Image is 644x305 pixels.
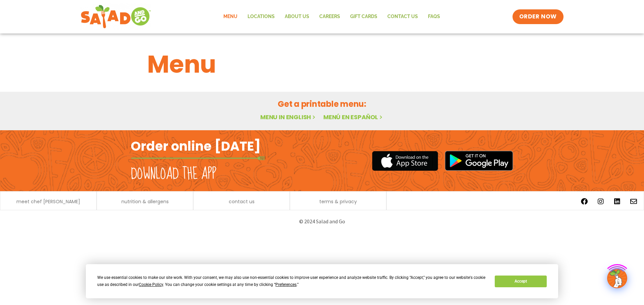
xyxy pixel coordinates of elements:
a: meet chef [PERSON_NAME] [16,199,80,204]
a: GIFT CARDS [345,9,382,24]
h2: Order online [DATE] [131,138,261,154]
h1: Menu [147,46,497,82]
a: ORDER NOW [513,9,563,24]
img: appstore [372,150,438,172]
a: Menu [218,9,243,24]
a: Careers [314,9,345,24]
div: We use essential cookies to make our site work. With your consent, we may also use non-essential ... [97,274,487,288]
h2: Get a printable menu: [147,98,497,110]
span: Preferences [275,282,297,287]
img: fork [131,156,265,160]
span: Cookie Policy [139,282,163,287]
div: Cookie Consent Prompt [86,264,558,298]
a: FAQs [423,9,445,24]
a: Locations [243,9,280,24]
a: contact us [229,199,255,204]
button: Accept [495,276,546,287]
h2: Download the app [131,165,216,183]
img: google_play [445,151,513,171]
a: Contact Us [382,9,423,24]
nav: Menu [218,9,445,24]
img: new-SAG-logo-768×292 [80,3,151,30]
a: About Us [280,9,314,24]
a: Menu in English [260,113,317,121]
p: © 2024 Salad and Go [134,217,510,226]
a: Menú en español [323,113,384,121]
a: terms & privacy [319,199,357,204]
span: ORDER NOW [519,13,557,21]
a: nutrition & allergens [121,199,169,204]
